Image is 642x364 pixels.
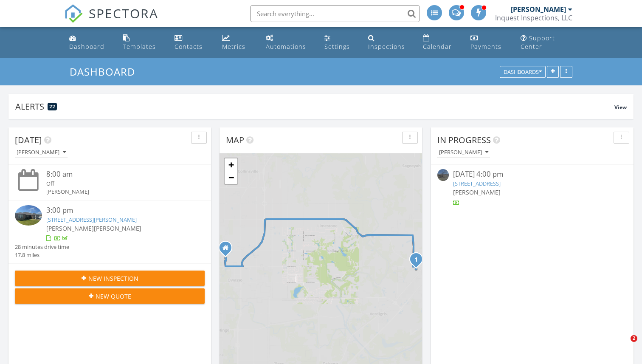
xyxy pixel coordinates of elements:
span: [PERSON_NAME] [94,224,141,232]
button: New Inspection [15,271,205,286]
span: In Progress [437,134,491,146]
a: [STREET_ADDRESS] [453,180,501,187]
iframe: Intercom live chat [613,335,634,356]
div: Off [46,180,189,188]
a: Payments [467,31,510,55]
a: [DATE] 4:00 pm [STREET_ADDRESS] [PERSON_NAME] [437,169,627,207]
span: 2 [631,335,637,342]
img: 9567083%2Fcover_photos%2FV11YGHvqjphXB5mQMTk4%2Fsmall.jpg [15,205,42,226]
a: Dashboard [70,65,142,79]
a: Dashboard [66,31,113,55]
a: Settings [321,31,358,55]
button: [PERSON_NAME] [15,147,68,158]
div: [PERSON_NAME] [46,188,189,196]
div: Payments [470,42,501,51]
span: [PERSON_NAME] [453,188,501,196]
a: SPECTORA [64,11,158,29]
span: [DATE] [15,134,42,146]
div: Inspections [368,42,405,51]
span: [PERSON_NAME] [46,224,94,232]
img: The Best Home Inspection Software - Spectora [64,4,83,23]
div: Dashboards [504,69,542,75]
a: Automations (Advanced) [262,31,314,55]
a: Support Center [517,31,576,55]
div: 28 minutes drive time [15,243,69,251]
div: [PERSON_NAME] [439,150,488,155]
div: Dashboard [69,42,104,51]
a: Calendar [420,31,460,55]
div: 3:00 pm [46,205,189,216]
div: 17.8 miles [15,251,69,259]
i: 1 [414,257,418,263]
div: 23200 S Jewell Dr, Claremore, OK 74019 [416,259,421,264]
div: Contacts [175,42,203,51]
a: Zoom in [225,158,237,171]
div: 9119 North 100th East Avenue, Owasso Oklahoma 74055 [225,248,231,253]
div: [PERSON_NAME] [511,5,566,14]
div: Support Center [521,34,555,51]
a: 3:00 pm [STREET_ADDRESS][PERSON_NAME] [PERSON_NAME][PERSON_NAME] 28 minutes drive time 17.8 miles [15,205,205,260]
img: streetview [437,169,449,181]
span: SPECTORA [89,4,158,22]
div: [DATE] 4:00 pm [453,169,611,180]
div: Calendar [423,42,452,51]
span: Map [226,134,244,146]
span: New Quote [96,292,131,301]
a: [STREET_ADDRESS][PERSON_NAME] [46,216,137,223]
span: View [614,104,627,111]
div: Settings [324,42,350,51]
div: Inquest Inspections, LLC [495,14,572,22]
button: [PERSON_NAME] [437,147,490,158]
div: [PERSON_NAME] [17,150,66,155]
div: Automations [266,42,306,51]
button: New Quote [15,288,205,304]
a: Zoom out [225,171,237,184]
div: Metrics [222,42,245,51]
div: 8:00 am [46,169,189,180]
button: Dashboards [500,66,546,78]
input: Search everything... [250,5,420,22]
span: New Inspection [88,274,138,283]
a: Contacts [171,31,212,55]
div: Alerts [15,101,614,112]
div: Templates [123,42,156,51]
span: 22 [49,104,55,110]
a: Templates [119,31,164,55]
a: Inspections [365,31,413,55]
a: Metrics [219,31,255,55]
